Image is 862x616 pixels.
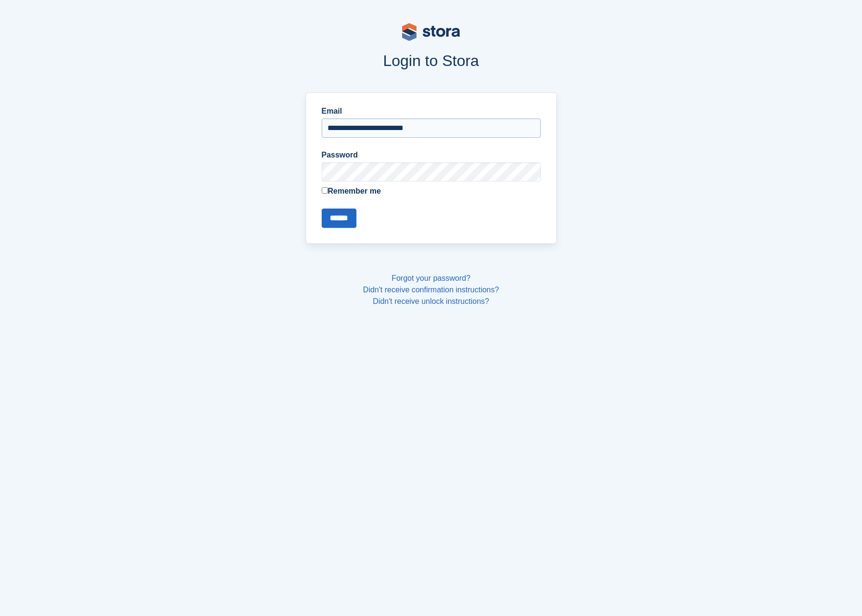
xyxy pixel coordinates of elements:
[122,52,740,69] h1: Login to Stora
[322,187,328,194] input: Remember me
[322,105,541,117] label: Email
[322,185,541,197] label: Remember me
[363,286,499,294] a: Didn't receive confirmation instructions?
[402,23,460,41] img: stora-logo-53a41332b3708ae10de48c4981b4e9114cc0af31d8433b30ea865607fb682f29.svg
[373,297,489,305] a: Didn't receive unlock instructions?
[322,149,541,161] label: Password
[392,274,470,282] a: Forgot your password?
